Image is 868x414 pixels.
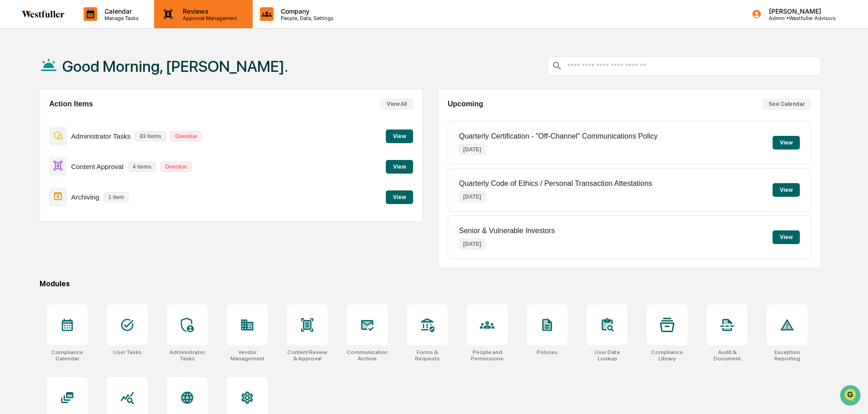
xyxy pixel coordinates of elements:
[141,99,165,110] button: See all
[47,349,88,362] div: Compliance Calendar
[767,349,808,362] div: Exception Reporting
[839,384,863,409] iframe: Open customer support
[762,7,836,15] p: [PERSON_NAME]
[9,204,16,211] div: 🔎
[19,70,35,86] img: 8933085812038_c878075ebb4cc5468115_72.jpg
[90,225,110,232] span: Pylon
[40,279,821,288] div: Modules
[62,182,116,199] a: 🗄️Attestations
[773,183,800,197] button: View
[104,192,129,202] p: 1 item
[170,131,202,141] p: Overdue
[80,124,99,131] span: [DATE]
[386,192,413,201] a: View
[64,225,110,232] a: Powered byPylon
[75,186,113,195] span: Attestations
[41,79,125,86] div: We're available if you need us!
[274,15,338,21] p: People, Data, Settings
[647,349,688,362] div: Compliance Library
[386,130,413,143] button: View
[386,131,413,140] a: View
[5,182,62,199] a: 🖐️Preclearance
[459,144,485,155] p: [DATE]
[773,230,800,244] button: View
[28,124,74,131] span: [PERSON_NAME]
[28,148,74,155] span: [PERSON_NAME]
[9,115,24,130] img: Rachel Stanley
[587,349,628,362] div: User Data Lookup
[5,200,61,216] a: 🔎Data Lookup
[175,15,242,21] p: Approval Management
[386,190,413,204] button: View
[97,7,143,15] p: Calendar
[707,349,748,362] div: Audit & Document Logs
[287,349,328,362] div: Content Review & Approval
[97,15,143,21] p: Manage Tasks
[71,132,131,140] p: Administrator Tasks
[71,163,124,170] p: Content Approval
[9,19,165,34] p: How can we help?
[18,186,59,195] span: Preclearance
[773,136,800,150] button: View
[459,227,555,235] p: Senior & Vulnerable Investors
[467,349,508,362] div: People and Permissions
[407,349,448,362] div: Forms & Requests
[113,349,142,355] div: User Tasks
[22,10,65,18] img: logo
[128,162,156,172] p: 4 items
[9,187,16,194] div: 🖐️
[167,349,208,362] div: Administrator Tasks
[71,193,100,201] p: Archiving
[386,160,413,174] button: View
[62,57,288,75] h1: Good Morning, [PERSON_NAME].
[459,180,652,188] p: Quarterly Code of Ethics / Personal Transaction Attestations
[459,191,485,202] p: [DATE]
[762,15,836,21] p: Admin • Westfuller Advisors
[155,72,165,83] button: Start new chat
[175,7,242,15] p: Reviews
[18,203,57,212] span: Data Lookup
[9,101,61,108] div: Past conversations
[9,70,25,86] img: 1746055101610-c473b297-6a78-478c-a979-82029cc54cd1
[386,162,413,170] a: View
[274,7,338,15] p: Company
[49,100,93,108] h2: Action Items
[66,187,73,194] div: 🗄️
[762,98,811,110] button: See Calendar
[347,349,388,362] div: Communications Archive
[135,131,166,141] p: 83 items
[9,140,24,154] img: Rachel Stanley
[448,100,483,108] h2: Upcoming
[75,148,79,155] span: •
[227,349,268,362] div: Vendor Management
[459,132,658,140] p: Quarterly Certification - "Off-Channel" Communications Policy
[75,124,79,131] span: •
[160,162,192,172] p: Overdue
[459,239,485,249] p: [DATE]
[41,70,149,79] div: Start new chat
[80,148,99,155] span: [DATE]
[380,98,413,110] button: View All
[537,349,558,355] div: Policies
